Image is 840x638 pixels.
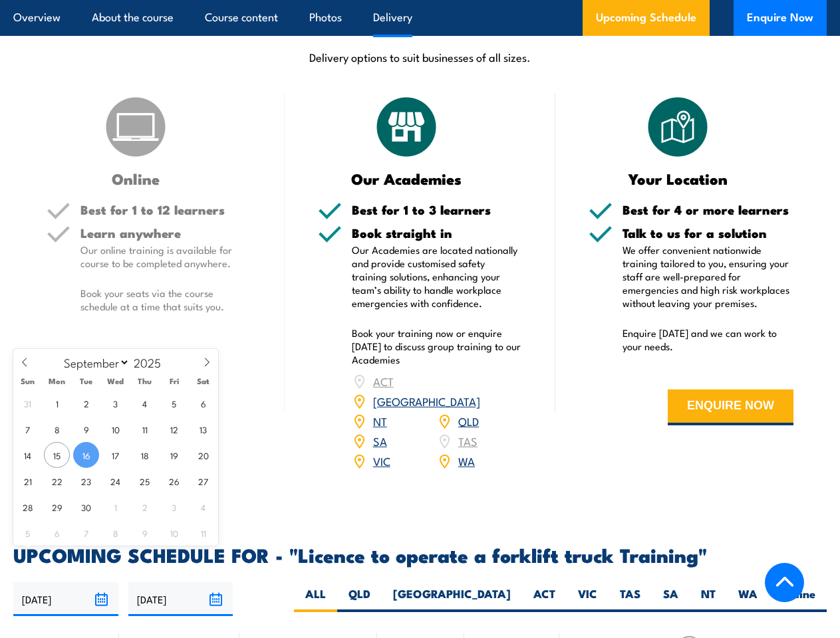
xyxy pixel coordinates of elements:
[128,582,233,616] input: To date
[132,520,158,546] span: October 9, 2025
[13,546,827,563] h2: UPCOMING SCHEDULE FOR - "Licence to operate a forklift truck Training"
[623,243,793,310] p: We offer convenient nationwide training tailored to you, ensuring your staff are well-prepared fo...
[44,494,70,520] span: September 29, 2025
[13,582,118,616] input: From date
[73,468,99,494] span: September 23, 2025
[102,442,128,468] span: September 17, 2025
[352,203,523,216] h5: Best for 1 to 3 learners
[690,586,727,612] label: NT
[373,433,387,449] a: SA
[352,243,523,310] p: Our Academies are located nationally and provide customised safety training solutions, enhancing ...
[161,494,187,520] span: October 3, 2025
[73,416,99,442] span: September 9, 2025
[130,354,174,370] input: Year
[190,390,216,416] span: September 6, 2025
[727,586,769,612] label: WA
[44,468,70,494] span: September 22, 2025
[44,442,70,468] span: September 15, 2025
[190,416,216,442] span: September 13, 2025
[373,413,387,429] a: NT
[652,586,690,612] label: SA
[44,520,70,546] span: October 6, 2025
[382,586,522,612] label: [GEOGRAPHIC_DATA]
[132,390,158,416] span: September 4, 2025
[15,442,41,468] span: September 14, 2025
[294,586,337,612] label: ALL
[567,586,609,612] label: VIC
[80,227,251,239] h5: Learn anywhere
[44,416,70,442] span: September 8, 2025
[522,586,567,612] label: ACT
[47,171,225,186] h3: Online
[102,390,128,416] span: September 3, 2025
[15,468,41,494] span: September 21, 2025
[373,393,480,409] a: [GEOGRAPHIC_DATA]
[458,453,475,469] a: WA
[15,520,41,546] span: October 5, 2025
[73,520,99,546] span: October 7, 2025
[337,586,382,612] label: QLD
[373,453,390,469] a: VIC
[132,416,158,442] span: September 11, 2025
[318,171,496,186] h3: Our Academies
[102,468,128,494] span: September 24, 2025
[132,494,158,520] span: October 2, 2025
[101,377,130,385] span: Wed
[352,326,523,366] p: Book your training now or enquire [DATE] to discuss group training to our Academies
[769,586,827,612] label: Online
[15,390,41,416] span: August 31, 2025
[161,416,187,442] span: September 12, 2025
[102,494,128,520] span: October 1, 2025
[80,286,251,313] p: Book your seats via the course schedule at a time that suits you.
[160,377,189,385] span: Fri
[623,203,793,216] h5: Best for 4 or more learners
[80,243,251,270] p: Our online training is available for course to be completed anywhere.
[15,494,41,520] span: September 28, 2025
[13,377,43,385] span: Sun
[668,389,793,425] button: ENQUIRE NOW
[609,586,652,612] label: TAS
[161,468,187,494] span: September 26, 2025
[190,520,216,546] span: October 11, 2025
[189,377,218,385] span: Sat
[73,442,99,468] span: September 16, 2025
[130,377,160,385] span: Thu
[72,377,101,385] span: Tue
[15,416,41,442] span: September 7, 2025
[80,203,251,216] h5: Best for 1 to 12 learners
[190,468,216,494] span: September 27, 2025
[623,326,793,353] p: Enquire [DATE] and we can work to your needs.
[73,494,99,520] span: September 30, 2025
[161,520,187,546] span: October 10, 2025
[161,390,187,416] span: September 5, 2025
[623,227,793,239] h5: Talk to us for a solution
[73,390,99,416] span: September 2, 2025
[58,354,130,371] select: Month
[352,227,523,239] h5: Book straight in
[458,413,479,429] a: QLD
[13,49,827,64] p: Delivery options to suit businesses of all sizes.
[44,390,70,416] span: September 1, 2025
[589,171,767,186] h3: Your Location
[161,442,187,468] span: September 19, 2025
[132,468,158,494] span: September 25, 2025
[190,494,216,520] span: October 4, 2025
[43,377,72,385] span: Mon
[132,442,158,468] span: September 18, 2025
[190,442,216,468] span: September 20, 2025
[102,520,128,546] span: October 8, 2025
[102,416,128,442] span: September 10, 2025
